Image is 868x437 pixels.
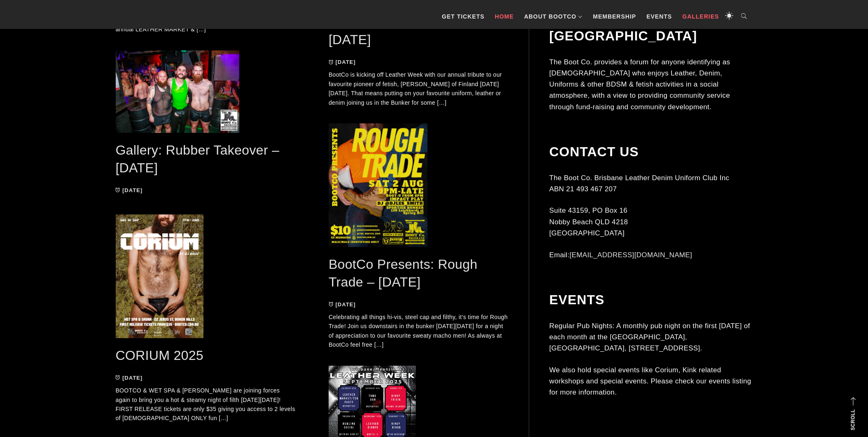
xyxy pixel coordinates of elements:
a: [EMAIL_ADDRESS][DOMAIN_NAME] [570,251,693,259]
a: [DATE] [116,187,143,193]
a: [DATE] [116,375,143,381]
a: GET TICKETS [438,4,489,29]
a: About BootCo [520,4,587,29]
time: [DATE] [336,301,356,308]
a: Membership [589,4,641,29]
p: The Boot Co. provides a forum for anyone identifying as [DEMOGRAPHIC_DATA] who enjoys Leather, De... [550,56,752,113]
time: [DATE] [336,59,356,65]
p: The Boot Co. Brisbane Leather Denim Uniform Club Inc ABN 21 493 467 207 [550,172,752,195]
p: Suite 43159, PO Box 16 Nobby Beach QLD 4218 [GEOGRAPHIC_DATA] [550,205,752,239]
a: Home [491,4,518,29]
p: We also hold special events like Corium, Kink related workshops and special events. Please check ... [550,364,752,398]
a: BootCo Presents: Rough Trade – [DATE] [329,257,477,289]
a: Events [643,4,676,29]
a: Gallery: Rubber Takeover – [DATE] [116,143,280,175]
a: Galleries [678,4,723,29]
time: [DATE] [122,187,143,193]
p: Celebrating all things hi-vis, steel cap and filthy, it’s time for Rough Trade! Join us downstair... [329,312,509,350]
a: [DATE] [329,301,356,308]
time: [DATE] [122,375,143,381]
strong: Scroll [850,409,856,430]
p: Email: [550,249,752,261]
p: Regular Pub Nights: A monthly pub night on the first [DATE] of each month at the [GEOGRAPHIC_DATA... [550,320,752,354]
a: [DATE] [329,59,356,65]
p: BOOTCO & WET SPA & [PERSON_NAME] are joining forces again to bring you a hot & steamy night of fi... [116,386,296,423]
p: BootCo is kicking off Leather Week with our annual tribute to our favourite pioneer of fetish, [P... [329,70,509,107]
a: CORIUM 2025 [116,348,204,363]
h2: Events [550,292,752,308]
h2: Contact Us [550,144,752,160]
